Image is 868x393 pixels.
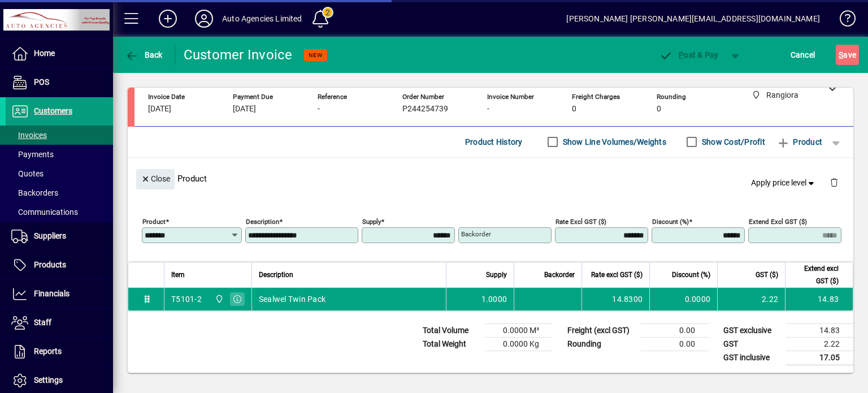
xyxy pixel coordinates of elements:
[6,68,113,97] a: POS
[6,164,113,183] a: Quotes
[717,288,785,310] td: 2.22
[831,2,854,39] a: Knowledge Base
[6,202,113,222] a: Communications
[718,351,785,365] td: GST inclusive
[34,106,72,115] span: Customers
[34,49,55,58] span: Home
[402,105,448,114] span: P244254739
[487,105,489,114] span: -
[555,217,606,225] mat-label: Rate excl GST ($)
[34,289,70,298] span: Financials
[6,40,113,68] a: Home
[641,323,709,337] td: 0.00
[6,280,113,308] a: Financials
[572,105,576,114] span: 0
[679,50,684,59] span: P
[184,46,293,64] div: Customer Invoice
[465,133,523,151] span: Product History
[836,45,859,65] button: Save
[212,293,225,305] span: Rangiora
[11,150,54,159] span: Payments
[562,337,641,351] td: Rounding
[486,269,507,281] span: Supply
[659,50,719,59] span: ost & Pay
[186,8,222,29] button: Profile
[417,323,485,337] td: Total Volume
[718,337,785,351] td: GST
[747,172,821,193] button: Apply price level
[821,169,848,196] button: Delete
[259,269,293,281] span: Description
[751,177,817,189] span: Apply price level
[6,183,113,202] a: Backorders
[6,222,113,251] a: Suppliers
[6,145,113,164] a: Payments
[362,217,381,225] mat-label: Supply
[246,217,279,225] mat-label: Description
[6,309,113,337] a: Staff
[771,132,828,152] button: Product
[641,337,709,351] td: 0.00
[34,375,63,385] span: Settings
[821,177,848,187] app-page-header-button: Delete
[6,338,113,366] a: Reports
[128,158,853,199] div: Product
[785,323,853,337] td: 14.83
[652,217,689,225] mat-label: Discount (%)
[839,50,843,59] span: S
[657,105,661,114] span: 0
[11,208,78,217] span: Communications
[222,10,302,28] div: Auto Agencies Limited
[485,323,553,337] td: 0.0000 M³
[34,347,62,356] span: Reports
[544,269,575,281] span: Backorder
[788,45,818,65] button: Cancel
[6,251,113,279] a: Products
[562,323,641,337] td: Freight (excl GST)
[259,293,325,305] span: Sealwel Twin Pack
[672,269,710,281] span: Discount (%)
[649,288,717,310] td: 0.0000
[566,10,820,28] div: [PERSON_NAME] [PERSON_NAME][EMAIL_ADDRESS][DOMAIN_NAME]
[791,46,815,64] span: Cancel
[776,133,822,151] span: Product
[749,217,807,225] mat-label: Extend excl GST ($)
[171,269,185,281] span: Item
[148,105,171,114] span: [DATE]
[461,132,527,152] button: Product History
[591,269,643,281] span: Rate excl GST ($)
[113,45,175,65] app-page-header-button: Back
[756,269,778,281] span: GST ($)
[485,337,553,351] td: 0.0000 Kg
[785,337,853,351] td: 2.22
[700,136,765,148] label: Show Cost/Profit
[785,288,853,310] td: 14.83
[34,260,66,269] span: Products
[125,50,163,59] span: Back
[561,136,666,148] label: Show Line Volumes/Weights
[142,217,166,225] mat-label: Product
[461,230,491,238] mat-label: Backorder
[589,293,643,305] div: 14.8300
[34,77,49,87] span: POS
[11,188,58,197] span: Backorders
[318,105,320,114] span: -
[34,318,51,327] span: Staff
[34,231,66,240] span: Suppliers
[11,169,44,178] span: Quotes
[792,262,839,287] span: Extend excl GST ($)
[136,169,175,189] button: Close
[11,131,47,140] span: Invoices
[718,323,785,337] td: GST exclusive
[171,293,202,305] div: T5101-2
[309,51,323,59] span: NEW
[839,46,856,64] span: ave
[6,126,113,145] a: Invoices
[481,293,507,305] span: 1.0000
[233,105,256,114] span: [DATE]
[417,337,485,351] td: Total Weight
[785,351,853,365] td: 17.05
[141,170,170,188] span: Close
[133,174,177,184] app-page-header-button: Close
[122,45,166,65] button: Back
